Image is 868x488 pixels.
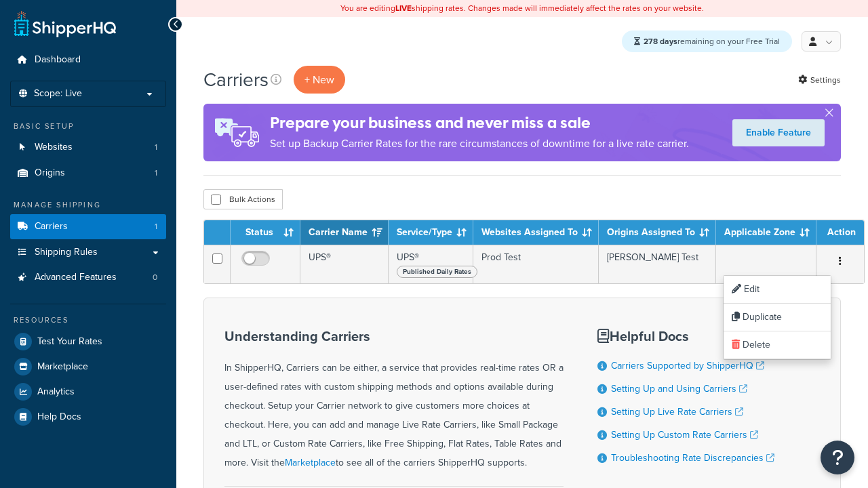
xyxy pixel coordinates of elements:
a: Edit [724,276,831,304]
a: Delete [724,331,831,359]
button: + New [294,66,345,94]
div: Resources [10,314,166,326]
span: Advanced Features [35,272,117,283]
img: ad-rules-rateshop-fe6ec290ccb7230408bd80ed9643f0289d75e0ffd9eb532fc0e269fcd187b520.png [203,104,270,161]
span: Published Daily Rates [397,266,477,278]
span: Help Docs [37,411,81,423]
span: Shipping Rules [35,247,98,258]
a: Setting Up and Using Carriers [611,382,747,396]
a: Test Your Rates [10,329,166,354]
a: Settings [798,70,841,89]
button: Open Resource Center [821,441,854,474]
span: Marketplace [37,361,88,373]
span: 0 [153,272,157,283]
a: Websites 1 [10,135,166,160]
h3: Helpful Docs [597,329,774,344]
li: Websites [10,135,166,160]
th: Service/Type: activate to sort column ascending [389,220,473,245]
span: 1 [155,167,157,179]
span: Dashboard [35,54,81,66]
a: Analytics [10,380,166,404]
a: Enable Feature [732,119,825,146]
td: UPS® [300,245,389,283]
th: Applicable Zone: activate to sort column ascending [716,220,816,245]
td: [PERSON_NAME] Test [599,245,716,283]
a: Dashboard [10,47,166,73]
td: Prod Test [473,245,599,283]
a: Duplicate [724,304,831,331]
h3: Understanding Carriers [224,329,564,344]
span: Origins [35,167,65,179]
span: Websites [35,142,73,153]
a: Setting Up Custom Rate Carriers [611,428,758,442]
span: Scope: Live [34,88,82,100]
a: Carriers 1 [10,214,166,239]
th: Action [816,220,864,245]
div: Basic Setup [10,121,166,132]
span: Analytics [37,386,75,398]
a: Troubleshooting Rate Discrepancies [611,451,774,465]
span: Test Your Rates [37,336,102,348]
a: Origins 1 [10,161,166,186]
a: Shipping Rules [10,240,166,265]
p: Set up Backup Carrier Rates for the rare circumstances of downtime for a live rate carrier. [270,134,689,153]
th: Origins Assigned To: activate to sort column ascending [599,220,716,245]
li: Carriers [10,214,166,239]
a: Carriers Supported by ShipperHQ [611,359,764,373]
strong: 278 days [644,35,677,47]
h4: Prepare your business and never miss a sale [270,112,689,134]
div: remaining on your Free Trial [622,30,792,52]
span: Carriers [35,221,68,232]
a: Marketplace [10,354,166,379]
th: Carrier Name: activate to sort column ascending [300,220,389,245]
div: In ShipperHQ, Carriers can be either, a service that provides real-time rates OR a user-defined r... [224,329,564,472]
td: UPS® [389,245,473,283]
a: Setting Up Live Rate Carriers [611,405,743,419]
a: ShipperHQ Home [14,10,116,37]
button: Bulk Actions [203,189,283,209]
th: Websites Assigned To: activate to sort column ascending [473,220,599,245]
a: Marketplace [285,455,336,470]
a: Advanced Features 0 [10,265,166,290]
b: LIVE [395,2,412,14]
a: Help Docs [10,405,166,429]
h1: Carriers [203,66,269,93]
li: Origins [10,161,166,186]
span: 1 [155,142,157,153]
span: 1 [155,221,157,232]
th: Status: activate to sort column ascending [231,220,300,245]
div: Manage Shipping [10,199,166,211]
li: Advanced Features [10,265,166,290]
